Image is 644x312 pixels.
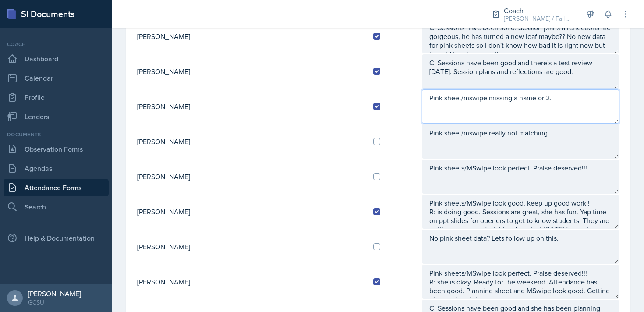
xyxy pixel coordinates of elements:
[4,198,109,216] a: Search
[504,5,574,16] div: Coach
[4,229,109,247] div: Help & Documentation
[137,124,366,159] td: [PERSON_NAME]
[4,89,109,106] a: Profile
[4,160,109,177] a: Agendas
[137,54,366,89] td: [PERSON_NAME]
[4,140,109,158] a: Observation Forms
[28,298,81,307] div: GCSU
[137,89,366,124] td: [PERSON_NAME]
[137,19,366,54] td: [PERSON_NAME]
[137,194,366,229] td: [PERSON_NAME]
[4,50,109,67] a: Dashboard
[137,264,366,299] td: [PERSON_NAME]
[137,159,366,194] td: [PERSON_NAME]
[28,289,81,298] div: [PERSON_NAME]
[4,40,109,48] div: Coach
[4,69,109,87] a: Calendar
[4,179,109,196] a: Attendance Forms
[137,229,366,264] td: [PERSON_NAME]
[504,14,574,23] div: [PERSON_NAME] / Fall 2025
[4,131,109,138] div: Documents
[4,108,109,125] a: Leaders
